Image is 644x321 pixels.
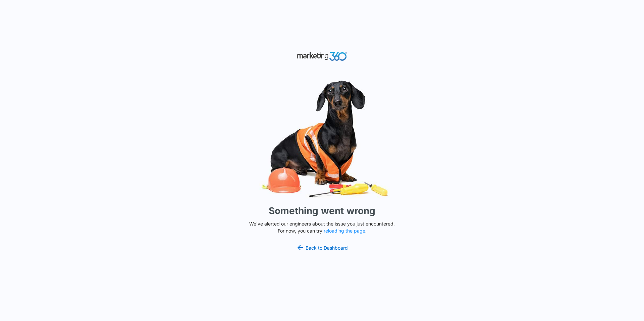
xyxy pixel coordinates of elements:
[296,244,348,252] a: Back to Dashboard
[247,220,397,234] p: We've alerted our engineers about the issue you just encountered. For now, you can try .
[324,228,365,234] button: reloading the page
[269,204,375,218] h1: Something went wrong
[297,51,347,62] img: Marketing 360 Logo
[221,76,423,201] img: Sad Dog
